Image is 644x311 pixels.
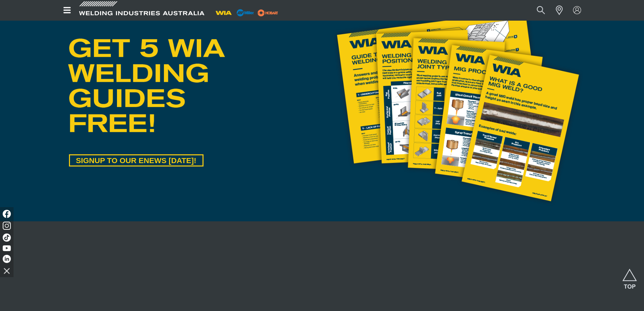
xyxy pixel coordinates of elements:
img: Instagram [3,222,11,230]
img: Get 5 WIA Welding Guides Free! [67,37,226,134]
img: hide socials [1,265,13,276]
img: Facebook [3,210,11,218]
img: 5 WIA Welding Guides [328,3,587,211]
button: Scroll to top [622,269,637,284]
input: Product name or item number... [521,3,552,18]
img: TikTok [3,234,11,242]
button: Search products [529,3,552,18]
span: SIGNUP TO OUR ENEWS [DATE]! [70,154,202,166]
a: SIGNUP TO OUR ENEWS TODAY! [69,154,204,166]
img: miller [256,8,280,18]
a: miller [256,10,280,15]
img: YouTube [3,245,11,251]
img: LinkedIn [3,255,11,263]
